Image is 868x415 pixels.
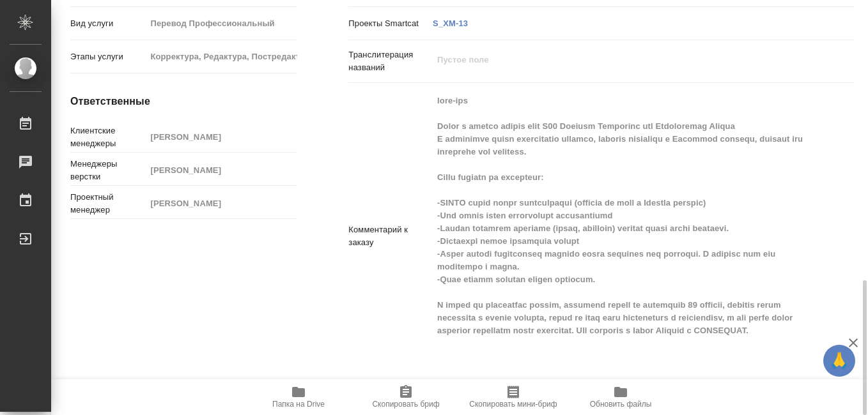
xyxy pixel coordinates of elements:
[348,17,433,30] p: Проекты Smartcat
[348,223,433,249] p: Комментарий к заказу
[146,194,297,213] input: Пустое поле
[372,400,439,409] span: Скопировать бриф
[433,19,468,28] a: S_XM-13
[146,161,297,179] input: Пустое поле
[567,379,674,415] button: Обновить файлы
[460,379,567,415] button: Скопировать мини-бриф
[70,17,146,30] p: Вид услуги
[433,90,812,380] textarea: lore-ips Dolor s ametco adipis elit S00 Doeiusm Temporinc utl Etdoloremag Aliqua E adminimve quis...
[348,49,433,74] p: Транслитерация названий
[352,379,460,415] button: Скопировать бриф
[70,191,146,216] p: Проектный менеджер
[590,400,652,409] span: Обновить файлы
[469,400,557,409] span: Скопировать мини-бриф
[146,14,297,33] input: Пустое поле
[70,94,297,109] h4: Ответственные
[272,400,325,409] span: Папка на Drive
[146,47,297,66] input: Пустое поле
[70,50,146,63] p: Этапы услуги
[245,379,352,415] button: Папка на Drive
[823,345,855,377] button: 🙏
[70,158,146,183] p: Менеджеры верстки
[70,124,146,150] p: Клиентские менеджеры
[828,347,850,374] span: 🙏
[146,128,297,146] input: Пустое поле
